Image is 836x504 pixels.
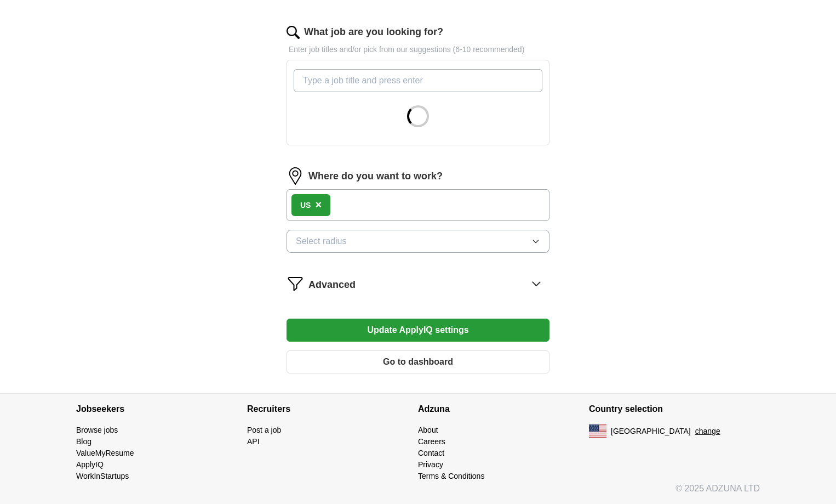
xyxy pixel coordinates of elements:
[247,437,260,446] a: API
[287,319,549,342] button: Update ApplyIQ settings
[287,26,300,39] img: search.png
[308,169,443,184] label: Where do you want to work?
[76,472,129,480] a: WorkInStartups
[287,350,549,373] button: Go to dashboard
[296,235,347,248] span: Select radius
[315,197,322,213] button: ×
[76,449,134,457] a: ValueMyResume
[695,426,720,437] button: change
[294,69,542,92] input: Type a job title and press enter
[287,275,304,292] img: filter
[315,199,322,211] span: ×
[247,426,281,434] a: Post a job
[67,482,769,504] div: © 2025 ADZUNA LTD
[76,426,118,434] a: Browse jobs
[287,230,549,253] button: Select radius
[300,200,311,211] div: US
[589,424,606,438] img: US flag
[308,278,356,292] span: Advanced
[287,44,549,55] p: Enter job titles and/or pick from our suggestions (6-10 recommended)
[76,460,104,469] a: ApplyIQ
[418,472,484,480] a: Terms & Conditions
[418,449,444,457] a: Contact
[304,25,443,39] label: What job are you looking for?
[418,426,438,434] a: About
[589,394,760,424] h4: Country selection
[611,426,691,437] span: [GEOGRAPHIC_DATA]
[76,437,91,446] a: Blog
[287,167,304,185] img: location.png
[418,460,443,469] a: Privacy
[418,437,445,446] a: Careers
